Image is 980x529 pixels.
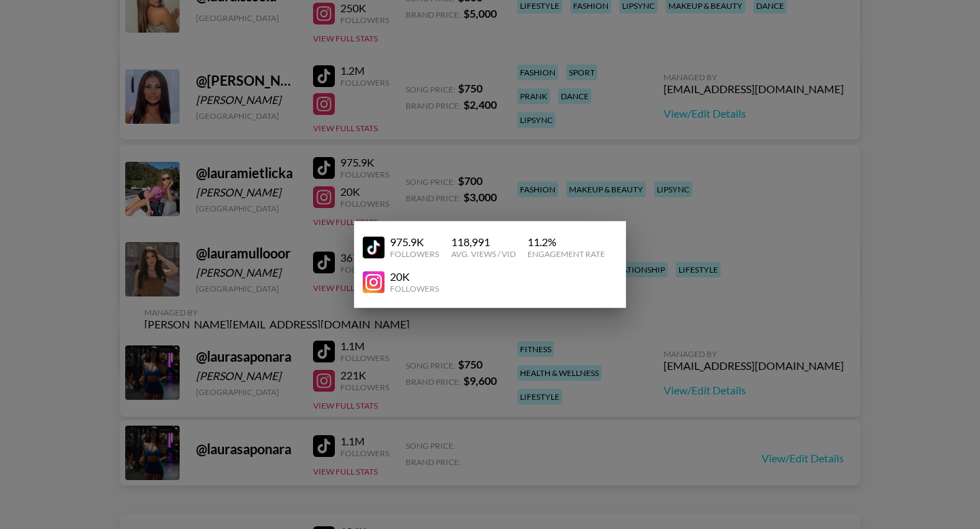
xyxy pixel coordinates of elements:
[451,235,516,249] div: 118,991
[363,271,385,293] img: YouTube
[390,249,439,259] div: Followers
[527,249,605,259] div: Engagement Rate
[390,284,439,294] div: Followers
[390,235,439,249] div: 975.9K
[527,235,605,249] div: 11.2 %
[390,270,439,284] div: 20K
[451,249,516,259] div: Avg. Views / Vid
[363,237,385,258] img: YouTube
